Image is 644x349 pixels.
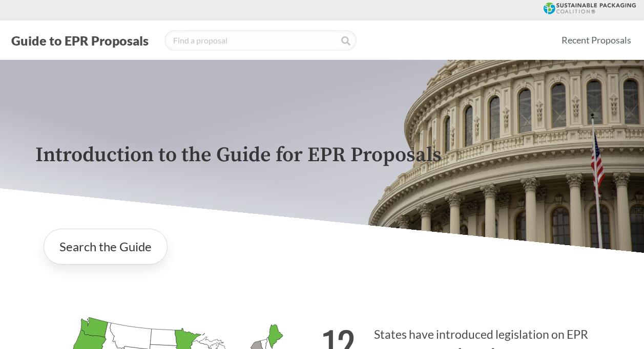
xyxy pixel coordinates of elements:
input: Find a proposal [164,30,357,51]
p: Introduction to the Guide for EPR Proposals [35,144,609,167]
button: Guide to EPR Proposals [8,32,152,49]
a: Recent Proposals [557,29,636,52]
a: Search the Guide [44,229,168,265]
